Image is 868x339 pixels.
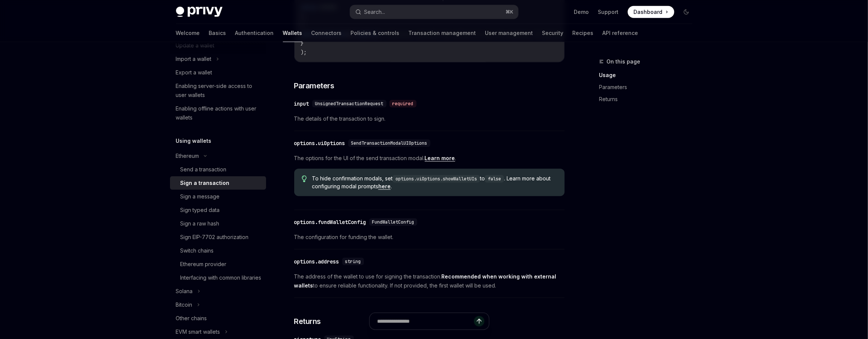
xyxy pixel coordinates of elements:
[176,151,199,160] div: Ethereum
[351,24,400,42] a: Policies & controls
[176,287,193,296] div: Solana
[181,165,227,174] div: Send a transaction
[181,246,214,255] div: Switch chains
[176,68,212,77] div: Export a wallet
[312,175,557,190] span: To hide confirmation modals, set to . Learn more about configuring modal prompts .
[603,24,638,42] a: API reference
[176,327,220,336] div: EVM smart wallets
[283,24,302,42] a: Wallets
[181,192,220,201] div: Sign a message
[294,272,565,290] span: The address of the wallet to use for signing the transaction. to ensure reliable functionality. I...
[302,176,307,182] svg: Tip
[181,273,262,282] div: Interfacing with common libraries
[170,244,266,257] a: Switch chains
[176,300,193,309] div: Bitcoin
[170,149,211,163] button: Ethereum
[474,316,484,327] button: Send message
[176,82,262,100] div: Enabling server-side access to user wallets
[378,183,391,190] a: here
[485,175,504,183] code: false
[170,285,204,298] button: Solana
[170,102,266,124] a: Enabling offline actions with user wallets
[176,136,212,145] h5: Using wallets
[170,230,266,244] a: Sign EIP-7702 authorization
[170,66,266,79] a: Export a wallet
[170,79,266,102] a: Enabling server-side access to user wallets
[176,314,207,323] div: Other chains
[209,24,226,42] a: Basics
[294,258,339,265] div: options.address
[628,6,674,18] a: Dashboard
[542,24,564,42] a: Security
[372,219,414,225] span: FundWalletConfig
[170,257,266,271] a: Ethereum provider
[301,49,307,56] span: );
[485,24,533,42] a: User management
[235,24,274,42] a: Authentication
[301,40,304,47] span: }
[390,100,417,107] div: required
[170,163,266,176] a: Send a transaction
[170,312,266,325] a: Other chains
[599,93,698,105] a: Returns
[176,104,262,122] div: Enabling offline actions with user wallets
[176,24,200,42] a: Welcome
[294,139,345,147] div: options.uiOptions
[311,24,342,42] a: Connectors
[170,190,266,203] a: Sign a message
[506,9,514,15] span: ⌘ K
[680,6,692,18] button: Toggle dark mode
[170,325,232,339] button: EVM smart wallets
[170,298,204,312] button: Bitcoin
[350,5,518,19] button: Search...⌘K
[294,100,309,107] div: input
[170,176,266,190] a: Sign a transaction
[351,140,427,146] span: SendTransactionModalUIOptions
[170,217,266,230] a: Sign a raw hash
[181,206,220,215] div: Sign typed data
[393,175,480,183] code: options.uiOptions.showWalletUIs
[574,8,589,16] a: Demo
[599,69,698,81] a: Usage
[294,80,334,91] span: Parameters
[294,233,565,242] span: The configuration for funding the wallet.
[409,24,476,42] a: Transaction management
[599,81,698,93] a: Parameters
[170,203,266,217] a: Sign typed data
[294,218,366,226] div: options.fundWalletConfig
[634,8,663,16] span: Dashboard
[345,259,361,265] span: string
[607,57,641,66] span: On this page
[315,101,384,107] span: UnsignedTransactionRequest
[176,54,212,64] div: Import a wallet
[181,219,220,228] div: Sign a raw hash
[181,233,249,242] div: Sign EIP-7702 authorization
[377,313,474,330] input: Ask a question...
[170,52,223,66] button: Import a wallet
[425,155,455,162] a: Learn more
[170,271,266,285] a: Interfacing with common libraries
[364,8,385,17] div: Search...
[598,8,619,16] a: Support
[294,154,565,163] span: The options for the UI of the send transaction modal. .
[181,260,227,269] div: Ethereum provider
[294,114,565,123] span: The details of the transaction to sign.
[176,7,223,17] img: dark logo
[181,179,230,188] div: Sign a transaction
[573,24,594,42] a: Recipes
